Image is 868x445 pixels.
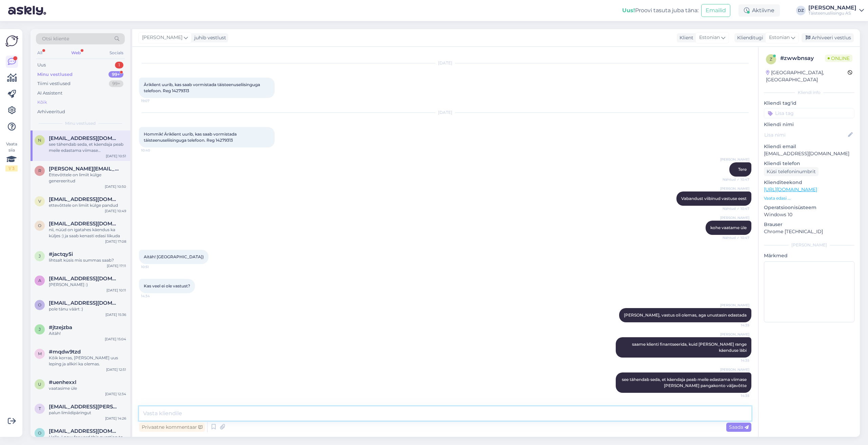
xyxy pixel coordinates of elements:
span: 14:34 [141,294,166,299]
div: [DATE] 14:26 [105,416,126,421]
div: Kõik korras, [PERSON_NAME] uus leping ja allkiri ka olemas. [49,355,126,367]
span: Nähtud ✓ 10:47 [723,206,749,211]
span: [PERSON_NAME] [142,34,182,41]
div: juhib vestlust [192,34,226,41]
a: [URL][DOMAIN_NAME] [764,186,817,193]
div: Minu vestlused [37,71,73,78]
span: kohe vaatame üle [710,225,747,230]
span: m [38,351,42,356]
div: [DATE] 12:51 [106,367,126,372]
div: lihtsalt küsis mis summas saab? [49,257,126,263]
div: AI Assistent [37,90,62,97]
div: DZ [796,6,806,15]
span: Aitäh! [GEOGRAPHIC_DATA]) [144,254,204,259]
span: r [38,168,41,173]
span: Hommik! Äriklient uurib, kas saab vormistada täisteenuseliisinguga telefoon. Reg 14279313 [144,132,238,143]
p: Windows 10 [764,211,854,218]
div: All [36,48,44,57]
div: [DATE] [139,60,751,66]
p: Kliendi tag'id [764,100,854,107]
div: [DATE] 17:08 [105,239,126,244]
span: o [38,430,41,436]
span: Saada [729,424,749,430]
div: Web [70,48,82,57]
span: o [38,302,41,307]
span: tanel.oja.forest@gmail.com [49,404,119,410]
p: Kliendi telefon [764,160,854,167]
span: 14:35 [724,393,749,398]
span: 14:35 [724,323,749,328]
div: [DATE] [139,109,751,116]
b: Uus! [622,7,635,14]
a: [PERSON_NAME]Täisteenusliisingu AS [808,5,864,16]
div: Privaatne kommentaar [139,423,205,432]
div: [DATE] 10:50 [105,184,126,189]
span: t [39,406,41,411]
span: Vabandust viibinud vastuse eest [681,196,747,201]
span: v [38,199,41,204]
div: Klient [677,34,693,41]
button: Emailid [701,4,730,17]
span: Estonian [699,34,720,41]
span: 19:07 [141,98,166,103]
span: Estonian [769,34,790,41]
div: [DATE] 15:04 [105,337,126,342]
div: Küsi telefoninumbrit [764,167,818,176]
span: oskar100@mail.ee [49,428,119,434]
div: Vaata siia [5,141,18,171]
div: Arhiveeri vestlus [802,33,854,42]
div: [DATE] 10:11 [106,288,126,293]
div: 99+ [108,71,123,78]
span: oksana.vappe@tele2.com [49,300,119,306]
span: see tähendab seda, et käendaja peab meile edastama viimase [PERSON_NAME] pangakonto väljavõtte [622,377,748,388]
div: Aktiivne [738,4,780,17]
span: j [39,327,41,332]
div: Ettevõttele on limiit külge genereeritud [49,172,126,184]
span: 10:40 [141,148,166,153]
span: [PERSON_NAME] [720,157,749,162]
span: Online [825,55,852,62]
input: Lisa tag [764,108,854,118]
span: Otsi kliente [42,35,69,42]
div: Kõik [37,99,47,106]
span: j [39,254,41,259]
div: [DATE] 10:49 [105,208,126,214]
p: [EMAIL_ADDRESS][DOMAIN_NAME] [764,150,854,157]
span: v.nikolaitsuk@gmail.com [49,196,119,202]
span: robert.afontsikov@tele2.com [49,166,119,172]
p: Klienditeekond [764,179,854,186]
span: Tere [738,167,747,172]
div: [PERSON_NAME] [764,242,854,248]
span: Minu vestlused [65,120,96,126]
div: Proovi tasuta juba täna: [622,6,698,15]
div: 99+ [109,80,123,87]
div: # zwwbnsay [780,54,825,62]
span: z [770,57,772,62]
div: [PERSON_NAME] :) [49,282,126,288]
span: [PERSON_NAME] [720,215,749,220]
div: Klienditugi [734,34,763,41]
span: natalia.katsalukha@tele2.com [49,135,119,141]
span: #jtzejzba [49,324,72,330]
div: nii, nüüd on igatahes käendus ka küljes :) ja saab kenasti edasi liikuda [49,227,126,239]
p: Chrome [TECHNICAL_ID] [764,228,854,235]
div: [PERSON_NAME] [808,5,856,11]
div: [DATE] 17:11 [107,263,126,268]
div: Arhiveeritud [37,108,65,115]
span: #mqdw9tzd [49,349,81,355]
span: Nähtud ✓ 10:47 [723,235,749,240]
p: Kliendi email [764,143,854,150]
p: Operatsioonisüsteem [764,204,854,211]
div: Kliendi info [764,89,854,96]
span: a [38,278,41,283]
span: 14:35 [724,358,749,363]
span: [PERSON_NAME] [720,332,749,337]
div: Tiimi vestlused [37,80,71,87]
div: ettevõttele on limiit külge pandud [49,202,126,208]
div: [GEOGRAPHIC_DATA], [GEOGRAPHIC_DATA] [766,69,848,83]
span: [PERSON_NAME] [720,303,749,308]
span: [PERSON_NAME] [720,186,749,191]
span: Nähtud ✓ 10:47 [723,177,749,182]
div: 1 [115,62,123,68]
span: [PERSON_NAME], vastus oli olemas, aga unustasin edastada [624,312,747,318]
